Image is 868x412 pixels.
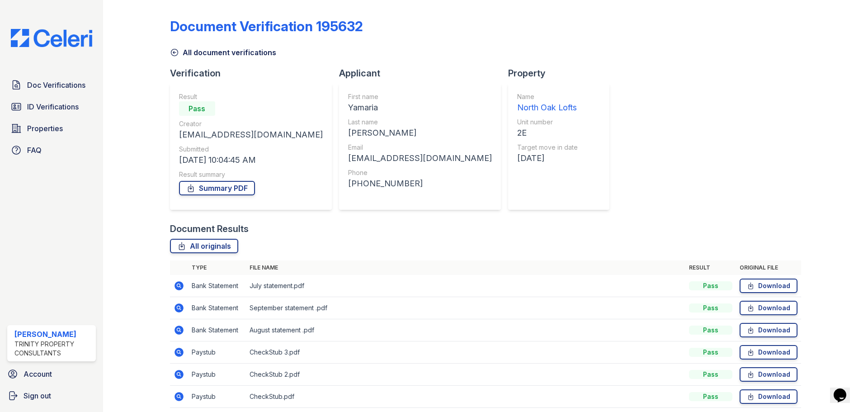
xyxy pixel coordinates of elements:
[7,98,96,116] a: ID Verifications
[508,67,617,80] div: Property
[348,92,492,101] div: First name
[27,80,85,90] span: Doc Verifications
[27,145,42,156] span: FAQ
[517,143,578,152] div: Target move in date
[14,329,92,340] div: [PERSON_NAME]
[246,260,685,275] th: File name
[689,303,732,313] div: Pass
[27,101,79,112] span: ID Verifications
[179,92,323,101] div: Result
[179,128,323,141] div: [EMAIL_ADDRESS][DOMAIN_NAME]
[689,392,732,401] div: Pass
[348,177,492,190] div: [PHONE_NUMBER]
[740,323,797,337] a: Download
[348,152,492,165] div: [EMAIL_ADDRESS][DOMAIN_NAME]
[4,387,99,405] a: Sign out
[179,119,323,128] div: Creator
[830,376,859,403] iframe: chat widget
[348,118,492,127] div: Last name
[188,275,246,297] td: Bank Statement
[740,279,797,293] a: Download
[4,29,99,47] img: CE_Logo_Blue-a8612792a0a2168367f1c8372b55b34899dd931a85d93a1a3d3e32e68fde9ad4.png
[348,168,492,177] div: Phone
[179,181,255,195] a: Summary PDF
[179,101,215,116] div: Pass
[246,386,685,408] td: CheckStub.pdf
[689,281,732,290] div: Pass
[170,47,276,58] a: All document verifications
[188,260,246,275] th: Type
[736,260,801,275] th: Original file
[740,367,797,382] a: Download
[517,92,578,114] a: Name North Oak Lofts
[188,386,246,408] td: Paystub
[188,341,246,364] td: Paystub
[348,127,492,139] div: [PERSON_NAME]
[348,101,492,114] div: Yamaria
[188,319,246,341] td: Bank Statement
[685,260,736,275] th: Result
[24,369,52,379] span: Account
[4,365,99,383] a: Account
[170,239,238,253] a: All originals
[246,275,685,297] td: July statement.pdf
[517,127,578,139] div: 2E
[7,76,96,94] a: Doc Verifications
[517,92,578,101] div: Name
[339,67,508,80] div: Applicant
[689,348,732,357] div: Pass
[246,319,685,341] td: August statement .pdf
[179,145,323,154] div: Submitted
[348,143,492,152] div: Email
[27,123,63,134] span: Properties
[689,326,732,335] div: Pass
[517,101,578,114] div: North Oak Lofts
[179,170,323,179] div: Result summary
[188,297,246,319] td: Bank Statement
[188,364,246,386] td: Paystub
[740,389,797,404] a: Download
[246,297,685,319] td: September statement .pdf
[14,340,92,358] div: Trinity Property Consultants
[7,119,96,137] a: Properties
[170,223,249,235] div: Document Results
[740,301,797,315] a: Download
[7,141,96,159] a: FAQ
[689,370,732,379] div: Pass
[179,154,323,166] div: [DATE] 10:04:45 AM
[170,67,339,80] div: Verification
[740,345,797,360] a: Download
[24,390,51,401] span: Sign out
[517,152,578,165] div: [DATE]
[170,18,363,34] div: Document Verification 195632
[517,118,578,127] div: Unit number
[246,364,685,386] td: CheckStub 2.pdf
[246,341,685,364] td: CheckStub 3.pdf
